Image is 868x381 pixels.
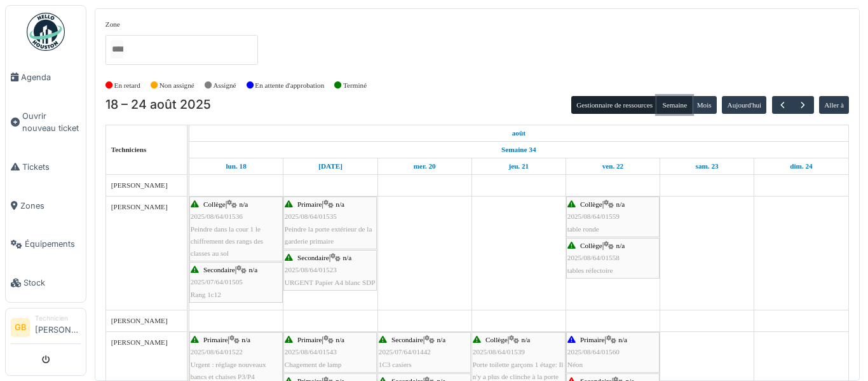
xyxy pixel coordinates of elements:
[191,225,263,257] span: Peindre dans la cour 1 le chiffrement des rangs des classes au sol
[343,80,367,91] label: Terminé
[105,19,120,30] label: Zone
[285,198,376,247] div: |
[691,96,717,114] button: Mois
[580,242,602,249] span: Collège
[580,200,602,208] span: Collège
[285,361,341,368] span: Chagement de lamp
[22,161,81,173] span: Tickets
[315,158,346,174] a: 19 août 2025
[567,361,583,368] span: Néon
[342,254,351,261] span: n/a
[285,266,337,274] span: 2025/08/64/01523
[159,80,194,91] label: Non assigné
[35,314,81,323] div: Technicien
[105,97,211,113] h2: 18 – 24 août 2025
[657,96,692,114] button: Semaine
[111,338,168,346] span: [PERSON_NAME]
[21,71,81,83] span: Agenda
[203,336,228,343] span: Primaire
[693,158,722,174] a: 23 août 2025
[567,267,613,274] span: tables réfectoire
[285,348,337,356] span: 2025/08/64/01543
[505,158,532,174] a: 21 août 2025
[214,80,236,91] label: Assigné
[191,198,281,260] div: |
[111,181,168,189] span: [PERSON_NAME]
[522,336,531,343] span: n/a
[819,96,849,114] button: Aller à
[191,361,266,380] span: Urgent : réglage nouveaux bancs et chaises P3/P4
[772,96,793,114] button: Précédent
[285,279,376,286] span: URGENT Papier A4 blanc SDP
[567,348,620,356] span: 2025/08/64/01560
[27,13,65,51] img: Badge_color-CXgf-gQk.svg
[336,200,344,208] span: n/a
[571,96,658,114] button: Gestionnaire de ressources
[248,266,257,274] span: n/a
[336,336,344,343] span: n/a
[6,148,86,186] a: Tickets
[297,200,322,208] span: Primaire
[580,336,605,343] span: Primaire
[616,200,625,208] span: n/a
[241,336,250,343] span: n/a
[567,198,658,235] div: |
[567,254,620,261] span: 2025/08/64/01558
[114,80,140,91] label: En retard
[255,80,324,91] label: En attente d'approbation
[191,348,243,356] span: 2025/08/64/01522
[11,314,81,344] a: GB Technicien[PERSON_NAME]
[787,158,815,174] a: 24 août 2025
[473,348,525,356] span: 2025/08/64/01539
[191,212,243,220] span: 2025/08/64/01536
[203,266,235,274] span: Secondaire
[222,158,249,174] a: 18 août 2025
[6,97,86,148] a: Ouvrir nouveau ticket
[437,336,445,343] span: n/a
[618,336,627,343] span: n/a
[792,96,813,114] button: Suivant
[567,212,620,220] span: 2025/08/64/01559
[25,238,81,250] span: Équipements
[567,334,658,371] div: |
[20,200,81,212] span: Zones
[35,314,81,341] li: [PERSON_NAME]
[6,225,86,264] a: Équipements
[410,158,439,174] a: 20 août 2025
[6,58,86,97] a: Agenda
[6,263,86,302] a: Stock
[509,125,529,141] a: 18 août 2025
[111,203,168,211] span: [PERSON_NAME]
[567,240,658,277] div: |
[203,200,226,208] span: Collège
[285,225,372,245] span: Peindre la porte extérieur de la garderie primaire
[285,334,376,371] div: |
[111,146,147,153] span: Techniciens
[379,334,470,371] div: |
[11,318,30,337] li: GB
[567,225,599,233] span: table ronde
[616,242,625,249] span: n/a
[285,252,376,289] div: |
[191,264,281,301] div: |
[191,291,221,298] span: Rang 1c12
[22,110,81,134] span: Ouvrir nouveau ticket
[379,361,412,368] span: 1C3 casiers
[6,186,86,225] a: Zones
[391,336,423,343] span: Secondaire
[498,142,539,158] a: Semaine 34
[297,254,329,261] span: Secondaire
[240,200,248,208] span: n/a
[473,361,564,380] span: Porte toilette garçons 1 étage: Il n'y a plus de clinche à la porte
[285,212,337,220] span: 2025/08/64/01535
[111,317,168,324] span: [PERSON_NAME]
[485,336,508,343] span: Collège
[297,336,322,343] span: Primaire
[191,278,243,286] span: 2025/07/64/01505
[722,96,766,114] button: Aujourd'hui
[379,348,431,356] span: 2025/07/64/01442
[111,40,123,59] input: Tous
[599,158,627,174] a: 22 août 2025
[24,277,81,289] span: Stock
